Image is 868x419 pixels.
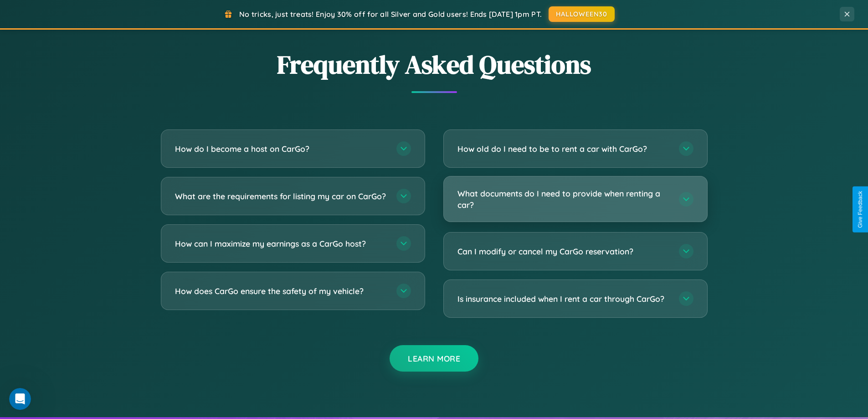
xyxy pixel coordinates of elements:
[390,345,478,372] button: Learn More
[457,143,670,155] h3: How old do I need to be to rent a car with CarGo?
[457,293,670,305] h3: Is insurance included when I rent a car through CarGo?
[857,191,863,228] div: Give Feedback
[457,188,670,210] h3: What documents do I need to provide when renting a car?
[175,191,387,202] h3: What are the requirements for listing my car on CarGo?
[175,143,387,155] h3: How do I become a host on CarGo?
[175,285,387,297] h3: How does CarGo ensure the safety of my vehicle?
[549,6,615,22] button: HALLOWEEN30
[9,388,31,410] iframe: Intercom live chat
[175,238,387,249] h3: How can I maximize my earnings as a CarGo host?
[457,246,670,257] h3: Can I modify or cancel my CarGo reservation?
[161,47,708,82] h2: Frequently Asked Questions
[239,10,542,19] span: No tricks, just treats! Enjoy 30% off for all Silver and Gold users! Ends [DATE] 1pm PT.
